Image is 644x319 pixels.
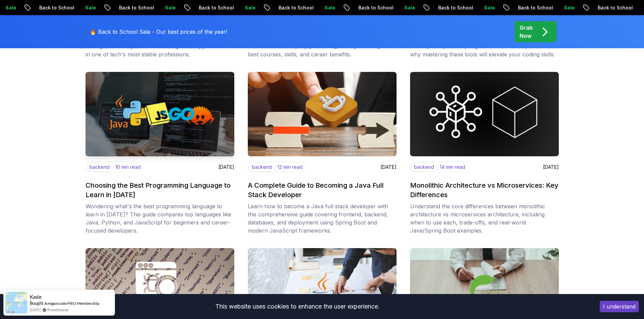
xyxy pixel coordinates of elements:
[410,181,559,200] h2: Monolithic Architecture vs Microservices: Key Differences
[543,164,559,170] p: [DATE]
[410,72,559,156] img: image
[44,301,99,306] a: Amigoscode PRO Membership
[86,72,234,235] a: imagebackend10 min read[DATE]Choosing the Best Programming Language to Learn in [DATE]Wondering w...
[381,164,397,170] p: [DATE]
[278,164,303,170] p: 12 min read
[86,181,234,200] h2: Choosing the Best Programming Language to Learn in [DATE]
[248,202,397,235] p: Learn how to become a Java full stack developer with this comprehensive guide covering frontend, ...
[249,163,275,171] p: backend
[478,4,500,11] p: Sale
[193,4,239,11] p: Back to School
[352,4,398,11] p: Back to School
[5,299,590,314] div: This website uses cookies to enhance the user experience.
[272,4,318,11] p: Back to School
[410,72,559,235] a: imagebackend14 min read[DATE]Monolithic Architecture vs Microservices: Key DifferencesUnderstand ...
[592,4,638,11] p: Back to School
[512,4,558,11] p: Back to School
[115,164,141,170] p: 10 min read
[520,24,533,40] p: Grab Now
[87,163,113,171] p: backend
[248,72,397,235] a: imagebackend12 min read[DATE]A Complete Guide to Becoming a Java Full Stack DeveloperLearn how to...
[239,4,260,11] p: Sale
[113,4,159,11] p: Back to School
[410,202,559,235] p: Understand the core differences between monolithic architecture vs microservices architecture, in...
[159,4,181,11] p: Sale
[398,4,420,11] p: Sale
[47,307,68,313] a: ProveSource
[411,163,437,171] p: backend
[90,28,227,36] p: 🔥 Back to School Sale - Our best prices of the year!
[440,164,465,170] p: 14 min read
[86,202,234,235] p: Wondering what's the best programming language to learn in [DATE]? This guide compares top langua...
[558,4,579,11] p: Sale
[79,4,101,11] p: Sale
[318,4,340,11] p: Sale
[30,294,42,300] span: Kade
[5,292,27,314] img: provesource social proof notification image
[218,164,234,170] p: [DATE]
[33,4,79,11] p: Back to School
[30,307,41,313] span: [DATE]
[432,4,478,11] p: Back to School
[82,70,238,159] img: image
[248,181,397,200] h2: A Complete Guide to Becoming a Java Full Stack Developer
[30,300,44,306] span: Bought
[600,301,639,312] button: Accept cookies
[248,72,397,156] img: image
